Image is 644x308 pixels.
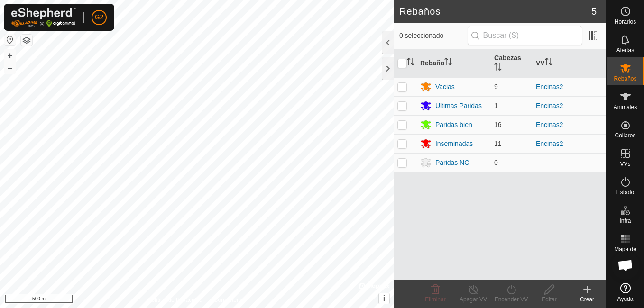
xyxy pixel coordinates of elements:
span: 5 [591,4,597,18]
th: Rebaño [416,49,490,78]
span: 0 [494,159,498,166]
div: Vacias [435,82,455,92]
button: Restablecer Mapa [4,34,16,45]
span: i [383,294,385,302]
a: Contáctenos [214,296,246,304]
span: Mapa de Calor [609,246,642,258]
h2: Rebaños [399,6,591,17]
a: Encinas2 [536,121,563,128]
button: – [4,62,16,73]
span: Estado [616,190,634,195]
input: Buscar (S) [468,26,582,45]
span: VVs [620,161,630,167]
p-sorticon: Activar para ordenar [444,59,452,67]
span: 16 [494,121,502,128]
th: Cabezas [490,49,532,78]
span: Ayuda [617,296,634,302]
img: Logo Gallagher [11,8,76,27]
p-sorticon: Activar para ordenar [494,64,502,72]
a: Chat abierto [611,251,640,280]
span: 9 [494,83,498,91]
div: Apagar VV [454,295,492,304]
button: Capas del Mapa [21,35,32,46]
button: i [379,293,389,304]
span: Collares [615,133,635,138]
div: Paridas bien [435,120,472,130]
td: - [532,153,606,172]
span: G2 [95,12,104,22]
span: 11 [494,140,502,147]
div: Paridas NO [435,158,469,168]
a: Ayuda [607,279,644,306]
div: Editar [530,295,568,304]
div: Inseminadas [435,139,473,149]
span: Horarios [615,19,636,25]
span: 1 [494,102,498,109]
span: Infra [619,218,631,224]
th: VV [532,49,606,78]
div: Ultimas Paridas [435,101,482,111]
span: Alertas [616,47,634,53]
span: 0 seleccionado [399,31,468,41]
button: + [4,50,16,61]
span: Eliminar [425,296,445,303]
a: Encinas2 [536,140,563,147]
a: Política de Privacidad [148,296,202,304]
div: Encender VV [492,295,530,304]
span: Animales [614,104,637,110]
span: Rebaños [614,76,636,82]
div: Crear [568,295,606,304]
p-sorticon: Activar para ordenar [407,59,414,67]
a: Encinas2 [536,102,563,109]
a: Encinas2 [536,83,563,91]
p-sorticon: Activar para ordenar [545,59,552,67]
